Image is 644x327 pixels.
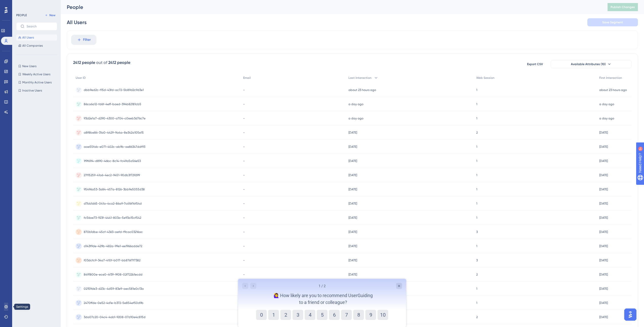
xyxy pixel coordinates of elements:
span: - [243,258,245,262]
time: [DATE] [348,244,357,248]
time: a day ago [599,117,614,120]
span: Save Segment [602,20,623,24]
span: - [243,202,245,206]
button: New Users [16,63,57,69]
time: a day ago [348,102,363,106]
span: 1 [476,116,477,120]
span: New [49,13,55,17]
div: PEOPLE [16,13,27,17]
span: Need Help? [12,1,32,7]
span: - [243,88,245,92]
span: Weekly Active Users [22,72,50,76]
span: 1 [476,244,477,248]
span: - [243,216,245,220]
span: Export CSV [527,62,543,66]
span: All Companies [22,44,43,48]
iframe: UserGuiding AI Assistant Launcher [623,307,638,322]
button: Export CSV [522,60,548,68]
span: 1 [476,187,477,191]
span: Inactive Users [22,88,42,93]
time: [DATE] [599,287,608,290]
time: [DATE] [599,131,608,134]
div: out of [96,60,107,66]
span: - [243,131,245,135]
time: [DATE] [599,145,608,149]
time: [DATE] [599,188,608,191]
span: 1 [476,287,477,291]
span: - [243,145,245,149]
span: 1 [476,88,477,92]
span: 2 [476,272,478,277]
span: 8491800e-ece0-4f39-9f08-02f722b1ecdd [84,272,142,277]
span: - [243,102,245,106]
iframe: UserGuiding Survey [238,279,406,327]
span: 1 [476,202,477,206]
button: All Users [16,34,57,41]
span: Web Session [476,76,494,80]
span: 870b1dbe-45cf-4363-aefd-f9cac03216ac [84,230,143,234]
span: - [243,173,245,177]
span: d7bb1d65-041a-4ca2-86a9-7c616f14f54d [84,202,142,206]
span: - [243,159,245,163]
span: 02159de3-d23c-4d59-83e9-aec581e0c13a [84,287,144,291]
span: Email [243,76,251,80]
time: [DATE] [348,173,357,177]
time: [DATE] [599,159,608,163]
button: Filter [71,35,96,45]
span: 95496a53-3a84-457a-8126-3bb9e5055d38 [84,187,145,191]
span: New Users [22,64,36,68]
span: All Users [22,35,34,40]
span: 93d2e1a7-d290-4300-a704-c0eeb3d76c7e [84,116,146,120]
span: aae55fab-e071-402c-ab9b-ae86347ddf93 [84,145,145,149]
time: [DATE] [348,216,357,220]
span: 27f15259-41a6-4ec2-9451-90db3f729299 [84,173,140,177]
span: Last Interaction [348,76,371,80]
button: Save Segment [587,18,638,26]
time: [DATE] [599,315,608,319]
span: User ID [76,76,86,80]
time: [DATE] [599,259,608,262]
time: [DATE] [599,273,608,276]
span: 1 [476,173,477,177]
div: All Users [67,19,87,26]
time: [DATE] [348,259,357,262]
span: - [243,116,245,120]
button: Publish Changes [608,3,638,11]
time: [DATE] [599,244,608,248]
span: fc56ae73-923f-4441-803a-5e93a15cf542 [84,216,141,220]
time: [DATE] [348,131,357,134]
button: All Companies [16,43,57,49]
time: [DATE] [348,188,357,191]
time: [DATE] [599,173,608,177]
time: [DATE] [348,273,357,276]
span: a8f8be86-31a0-4429-9a4a-8e342a105e15 [84,131,144,135]
time: a day ago [348,117,363,120]
span: 1 [476,216,477,220]
span: - [243,272,245,277]
span: 2 [476,315,478,319]
time: [DATE] [348,145,357,149]
time: [DATE] [599,216,608,220]
time: a day ago [599,102,614,106]
span: 3 [476,258,478,262]
span: Monthly Active Users [22,80,52,84]
time: [DATE] [348,230,357,234]
div: 2412 people [108,60,130,66]
time: [DATE] [599,202,608,205]
span: 1 [476,145,477,149]
span: - [243,187,245,191]
time: [DATE] [348,202,357,205]
button: New [43,12,57,18]
button: Monthly Active Users [16,79,57,85]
